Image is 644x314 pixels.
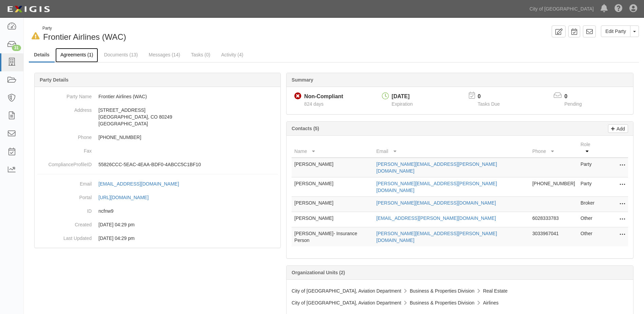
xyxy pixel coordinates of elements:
div: 31 [12,45,21,51]
a: City of [GEOGRAPHIC_DATA] [526,2,597,16]
dt: Fax [37,144,92,154]
a: [PERSON_NAME][EMAIL_ADDRESS][PERSON_NAME][DOMAIN_NAME] [376,161,497,174]
a: [EMAIL_ADDRESS][PERSON_NAME][DOMAIN_NAME] [376,215,496,221]
dt: Address [37,103,92,114]
td: [PERSON_NAME] [292,158,373,177]
a: Tasks (0) [186,48,216,62]
div: Non-Compliant [304,93,343,101]
span: Business & Properties Division [410,300,475,306]
dt: Portal [37,191,92,201]
td: [PERSON_NAME] [292,197,373,212]
dt: Created [37,218,92,228]
b: Organizational Units (2) [292,270,345,275]
td: [PERSON_NAME] [292,177,373,197]
td: Party [578,177,601,197]
td: Broker [578,197,601,212]
span: Pending [565,101,582,107]
dt: Email [37,177,92,187]
a: Activity (4) [216,48,248,62]
a: [URL][DOMAIN_NAME] [98,195,156,200]
p: 0 [478,93,508,101]
i: In Default since 08/05/2025 [32,33,40,40]
span: Airlines [483,300,499,306]
div: [DATE] [392,93,413,101]
span: City of [GEOGRAPHIC_DATA], Aviation Department [292,300,401,306]
dd: [PHONE_NUMBER] [37,130,278,144]
dd: ncfnw9 [37,204,278,218]
dd: 06/30/2023 04:29 pm [37,218,278,231]
span: Business & Properties Division [410,288,475,294]
td: Other [578,212,601,227]
a: Documents (13) [99,48,143,62]
a: [PERSON_NAME][EMAIL_ADDRESS][DOMAIN_NAME] [376,200,496,206]
p: Add [615,125,625,133]
a: Agreements (1) [55,48,98,63]
th: Phone [530,138,578,158]
a: Details [29,48,55,63]
a: [EMAIL_ADDRESS][DOMAIN_NAME] [98,181,186,187]
div: Party [42,25,126,31]
i: Non-Compliant [294,93,301,100]
a: Edit Party [601,25,630,37]
dt: Party Name [37,90,92,100]
dd: 06/30/2023 04:29 pm [37,231,278,245]
a: [PERSON_NAME][EMAIL_ADDRESS][PERSON_NAME][DOMAIN_NAME] [376,231,497,243]
dd: [STREET_ADDRESS] [GEOGRAPHIC_DATA], CO 80249 [GEOGRAPHIC_DATA] [37,103,278,130]
a: [PERSON_NAME][EMAIL_ADDRESS][PERSON_NAME][DOMAIN_NAME] [376,181,497,193]
span: City of [GEOGRAPHIC_DATA], Aviation Department [292,288,401,294]
div: [EMAIL_ADDRESS][DOMAIN_NAME] [98,180,179,187]
dd: Frontier Airlines (WAC) [37,90,278,103]
i: Help Center - Complianz [614,5,623,13]
div: Frontier Airlines (WAC) [29,25,329,43]
span: Tasks Due [478,101,500,107]
span: Frontier Airlines (WAC) [43,32,126,41]
th: Email [374,138,530,158]
td: [PHONE_NUMBER] [530,177,578,197]
b: Contacts (5) [292,126,319,131]
a: Add [608,124,628,133]
span: Since 06/30/2023 [304,101,324,107]
p: 0 [565,93,590,101]
dt: ComplianceProfileID [37,158,92,168]
b: Party Details [40,77,69,83]
td: 6028333783 [530,212,578,227]
dt: ID [37,204,92,214]
th: Role [578,138,601,158]
td: 3033967041 [530,227,578,247]
img: logo-5460c22ac91f19d4615b14bd174203de0afe785f0fc80cf4dbbc73dc1793850b.png [5,3,52,15]
p: 55826CCC-5EAC-4EAA-BDF0-4ABCC5C1BF10 [98,161,278,168]
td: [PERSON_NAME] [292,212,373,227]
span: Real Estate [483,288,508,294]
a: Messages (14) [144,48,185,62]
dt: Phone [37,130,92,141]
td: Party [578,158,601,177]
th: Name [292,138,373,158]
span: Expiration [392,101,413,107]
td: Other [578,227,601,247]
dt: Last Updated [37,231,92,242]
b: Summary [292,77,313,83]
td: [PERSON_NAME]- Insurance Person [292,227,373,247]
